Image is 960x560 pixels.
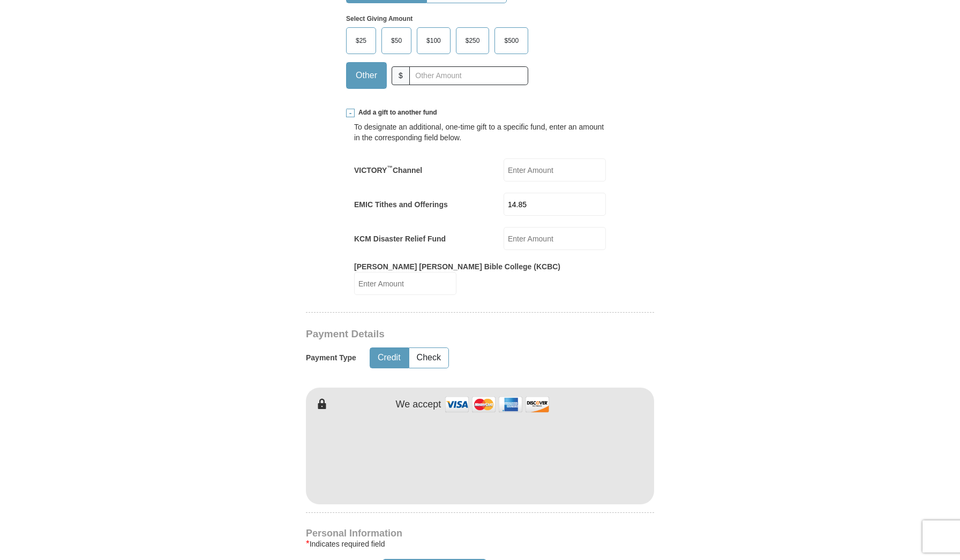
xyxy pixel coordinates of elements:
span: $100 [421,33,446,49]
span: $250 [460,33,485,49]
span: Other [350,67,382,84]
input: Enter Amount [504,193,606,216]
label: [PERSON_NAME] [PERSON_NAME] Bible College (KCBC) [354,261,560,272]
span: Add a gift to another fund [355,108,437,117]
h4: We accept [396,399,441,411]
button: Credit [370,348,408,368]
label: KCM Disaster Relief Fund [354,233,446,244]
label: EMIC Tithes and Offerings [354,199,448,210]
sup: ™ [387,164,393,171]
span: $25 [350,33,372,49]
span: $500 [499,33,524,49]
img: credit cards accepted [444,393,551,416]
div: To designate an additional, one-time gift to a specific fund, enter an amount in the correspondin... [354,122,606,143]
input: Enter Amount [354,272,456,295]
button: Check [409,348,448,368]
input: Enter Amount [504,158,606,181]
label: VICTORY Channel [354,165,422,176]
h4: Personal Information [306,529,654,538]
input: Enter Amount [504,227,606,250]
h5: Payment Type [306,353,356,362]
h3: Payment Details [306,328,579,340]
strong: Select Giving Amount [346,15,412,22]
input: Other Amount [409,66,528,85]
span: $ [392,66,410,85]
span: $50 [386,33,407,49]
div: Indicates required field [306,538,654,550]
